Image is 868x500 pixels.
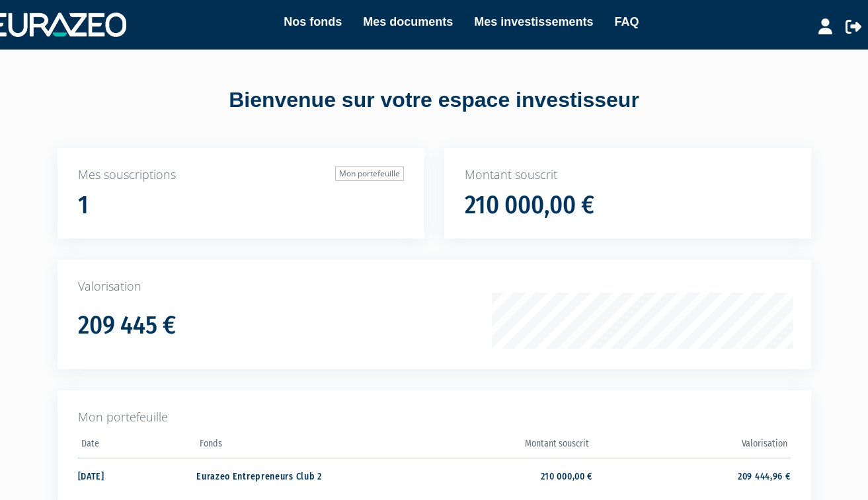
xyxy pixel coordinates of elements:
td: 209 444,96 € [592,458,790,493]
h1: 210 000,00 € [465,192,594,219]
a: Nos fonds [284,13,342,31]
p: Mes souscriptions [78,166,404,184]
td: Eurazeo Entrepreneurs Club 2 [196,458,394,493]
div: Bienvenue sur votre espace investisseur [10,85,858,116]
p: Mon portefeuille [78,409,791,426]
p: Valorisation [78,278,791,295]
a: Mon portefeuille [335,166,404,181]
th: Valorisation [592,434,790,458]
a: FAQ [614,13,639,31]
p: Montant souscrit [465,166,791,184]
td: 210 000,00 € [395,458,592,493]
a: Mes investissements [474,13,593,31]
a: Mes documents [363,13,453,31]
th: Date [78,434,197,458]
h1: 209 445 € [78,312,176,339]
th: Fonds [196,434,394,458]
td: [DATE] [78,458,197,493]
th: Montant souscrit [395,434,592,458]
h1: 1 [78,192,89,219]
